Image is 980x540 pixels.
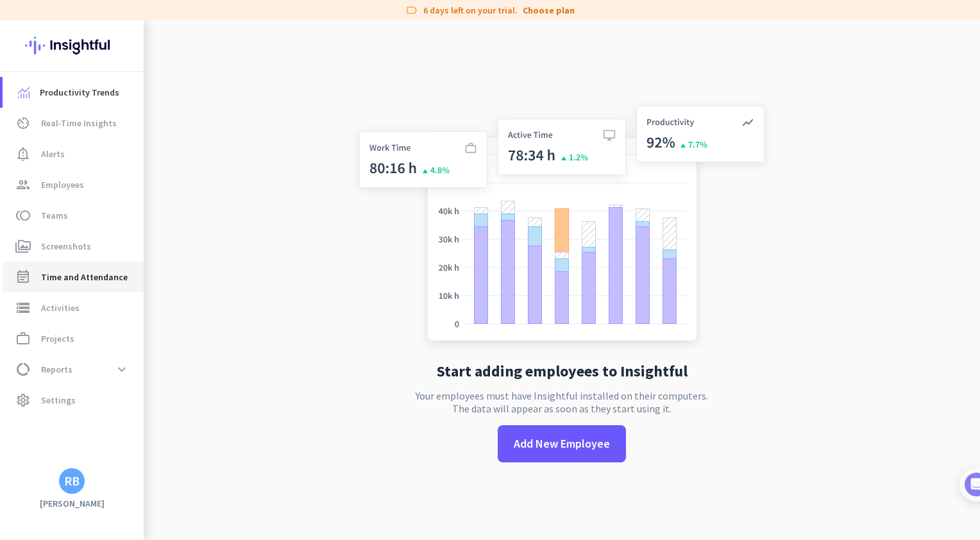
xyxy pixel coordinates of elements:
[437,364,688,379] h2: Start adding employees to Insightful
[15,331,31,346] i: work_outline
[3,231,144,262] a: perm_mediaScreenshots
[3,385,144,416] a: settingsSettings
[41,300,80,316] span: Activities
[3,323,144,354] a: work_outlineProjects
[41,362,72,377] span: Reports
[3,77,144,108] a: menu-itemProductivity Trends
[15,208,31,223] i: toll
[41,177,84,192] span: Employees
[40,85,119,100] span: Productivity Trends
[15,146,31,162] i: notification_important
[350,98,774,353] img: no-search-results
[110,358,133,381] button: expand_more
[41,115,117,131] span: Real-Time Insights
[15,115,31,131] i: av_timer
[3,262,144,292] a: event_noteTime and Attendance
[514,435,610,452] span: Add New Employee
[3,200,144,231] a: tollTeams
[3,108,144,139] a: av_timerReal-Time Insights
[18,87,30,98] img: menu-item
[15,269,31,285] i: event_note
[41,146,65,162] span: Alerts
[3,354,144,385] a: data_usageReportsexpand_more
[498,425,626,462] button: Add New Employee
[41,208,68,223] span: Teams
[41,239,91,254] span: Screenshots
[64,475,80,487] div: RB
[15,177,31,192] i: group
[15,300,31,316] i: storage
[41,331,74,346] span: Projects
[15,392,31,408] i: settings
[41,392,76,408] span: Settings
[416,389,708,415] p: Your employees must have Insightful installed on their computers. The data will appear as soon as...
[15,239,31,254] i: perm_media
[15,362,31,377] i: data_usage
[25,21,119,71] img: Insightful logo
[3,139,144,169] a: notification_importantAlerts
[3,292,144,323] a: storageActivities
[41,269,128,285] span: Time and Attendance
[523,4,575,17] a: Choose plan
[405,4,418,17] i: label
[3,169,144,200] a: groupEmployees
